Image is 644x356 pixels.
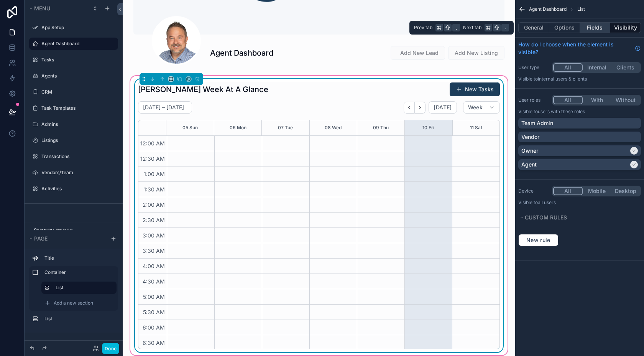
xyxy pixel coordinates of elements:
[142,186,167,193] span: 1:30 AM
[518,41,632,56] span: How do I choose when the element is visible?
[553,96,583,104] button: All
[610,22,641,33] button: Visibility
[521,161,537,168] p: Agent
[54,300,93,306] span: Add a new section
[580,22,611,33] button: Fields
[138,84,268,95] h1: [PERSON_NAME] Week At A Glance
[518,109,641,115] p: Visible to
[553,63,583,72] button: All
[583,63,611,72] button: Internal
[325,120,342,135] button: 08 Wed
[577,6,585,12] span: List
[434,104,452,111] span: [DATE]
[41,153,113,160] label: Transactions
[518,199,641,206] p: Visible to
[538,109,585,114] span: Users with these roles
[141,201,167,208] span: 2:00 AM
[141,293,167,300] span: 5:00 AM
[583,96,611,104] button: With
[143,104,184,111] h2: [DATE] – [DATE]
[34,235,48,242] span: Page
[518,212,636,223] button: Custom rules
[34,5,50,12] span: Menu
[41,228,113,234] a: My Profile
[523,237,554,244] span: New rule
[470,120,482,135] button: 11 Sat
[611,96,640,104] button: Without
[502,25,508,31] span: .
[41,73,113,79] label: Agents
[41,57,113,63] a: Tasks
[538,76,587,82] span: Internal users & clients
[25,249,123,333] div: scrollable content
[611,63,640,72] button: Clients
[182,120,198,135] button: 05 Sun
[44,316,112,322] label: List
[529,6,567,12] span: Agent Dashboard
[142,171,167,177] span: 1:00 AM
[41,121,113,127] label: Admins
[518,97,549,103] label: User roles
[230,120,246,135] button: 06 Mon
[41,186,113,192] label: Activities
[404,102,415,114] button: Back
[56,285,110,291] label: List
[141,278,167,285] span: 4:30 AM
[102,343,119,354] button: Done
[138,155,167,162] span: 12:30 AM
[518,234,559,246] button: New rule
[41,170,113,176] label: Vendors/Team
[468,104,483,111] span: Week
[44,269,112,275] label: Container
[538,199,556,205] span: all users
[453,25,459,31] span: ,
[553,187,583,195] button: All
[41,105,113,111] label: Task Templates
[141,247,167,254] span: 3:30 AM
[141,324,167,331] span: 6:00 AM
[525,214,567,221] span: Custom rules
[518,64,549,71] label: User type
[414,25,432,31] span: Prev tab
[278,120,293,135] button: 07 Tue
[518,188,549,194] label: Device
[141,217,167,223] span: 2:30 AM
[41,137,113,143] label: Listings
[41,25,113,31] label: App Setup
[518,41,641,56] a: How do I choose when the element is visible?
[28,3,87,14] button: Menu
[141,340,167,346] span: 6:30 AM
[373,120,389,135] button: 09 Thu
[41,41,113,47] label: Agent Dashboard
[521,133,539,141] p: Vendor
[41,89,113,95] label: CRM
[28,233,106,244] button: Page
[521,119,553,127] p: Team Admin
[583,187,611,195] button: Mobile
[450,82,500,96] a: New Tasks
[44,255,112,261] label: Title
[429,101,457,114] button: [DATE]
[518,22,549,33] button: General
[422,120,434,135] button: 10 Fri
[138,140,167,147] span: 12:00 AM
[521,147,538,155] p: Owner
[611,187,640,195] button: Desktop
[549,22,580,33] button: Options
[141,232,167,239] span: 3:00 AM
[141,309,167,315] span: 5:30 AM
